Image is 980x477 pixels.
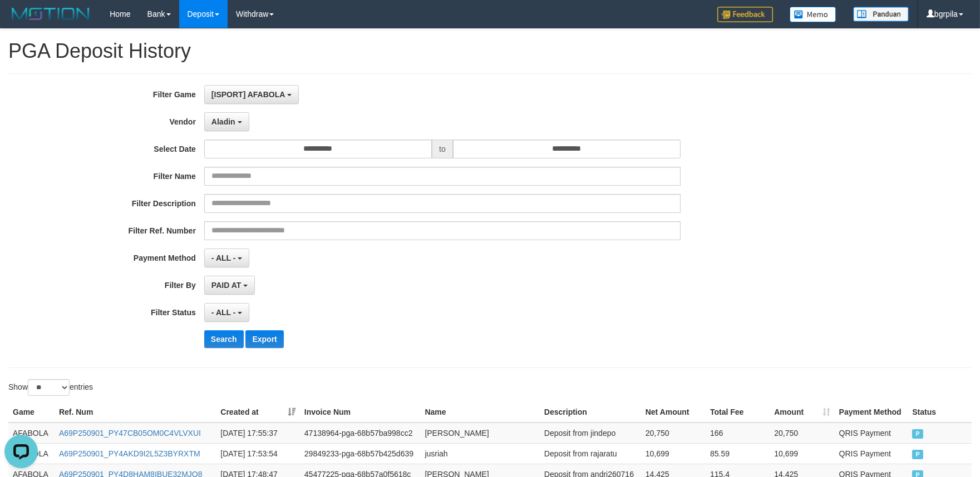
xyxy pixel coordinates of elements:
[204,112,249,131] button: Aladin
[8,423,55,444] td: AFABOLA
[4,4,38,38] button: Open LiveChat chat widget
[211,254,236,262] span: - ALL -
[55,402,216,423] th: Ref. Num
[204,276,255,295] button: PAID AT
[204,85,299,104] button: [ISPORT] AFABOLA
[300,443,421,464] td: 29849233-pga-68b57b425d639
[211,281,241,290] span: PAID AT
[28,379,70,396] select: Showentries
[8,379,93,396] label: Show entries
[59,449,200,458] a: A69P250901_PY4AKD9I2L5Z3BYRXTM
[835,443,908,464] td: QRIS Payment
[216,402,300,423] th: Created at: activate to sort column ascending
[706,443,770,464] td: 85.59
[420,443,539,464] td: jusriah
[540,443,641,464] td: Deposit from rajaratu
[912,429,923,439] span: PAID
[216,423,300,444] td: [DATE] 17:55:37
[211,90,285,99] span: [ISPORT] AFABOLA
[59,429,201,438] a: A69P250901_PY47CB05OM0C4VLVXUI
[641,423,706,444] td: 20,750
[300,402,421,423] th: Invoice Num
[420,402,539,423] th: Name
[8,6,93,22] img: MOTION_logo.png
[432,140,453,158] span: to
[706,402,770,423] th: Total Fee
[835,402,908,423] th: Payment Method
[770,423,834,444] td: 20,750
[912,450,923,459] span: PAID
[204,303,249,322] button: - ALL -
[216,443,300,464] td: [DATE] 17:53:54
[540,423,641,444] td: Deposit from jindepo
[211,308,236,317] span: - ALL -
[835,423,908,444] td: QRIS Payment
[641,443,706,464] td: 10,699
[853,7,909,22] img: panduan.png
[706,423,770,444] td: 166
[641,402,706,423] th: Net Amount
[211,117,235,126] span: Aladin
[790,7,836,22] img: Button%20Memo.svg
[717,7,773,22] img: Feedback.jpg
[245,330,283,348] button: Export
[204,249,249,267] button: - ALL -
[300,423,421,444] td: 47138964-pga-68b57ba998cc2
[540,402,641,423] th: Description
[204,330,244,348] button: Search
[8,40,972,62] h1: PGA Deposit History
[420,423,539,444] td: [PERSON_NAME]
[770,443,834,464] td: 10,699
[908,402,972,423] th: Status
[8,402,55,423] th: Game
[770,402,834,423] th: Amount: activate to sort column ascending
